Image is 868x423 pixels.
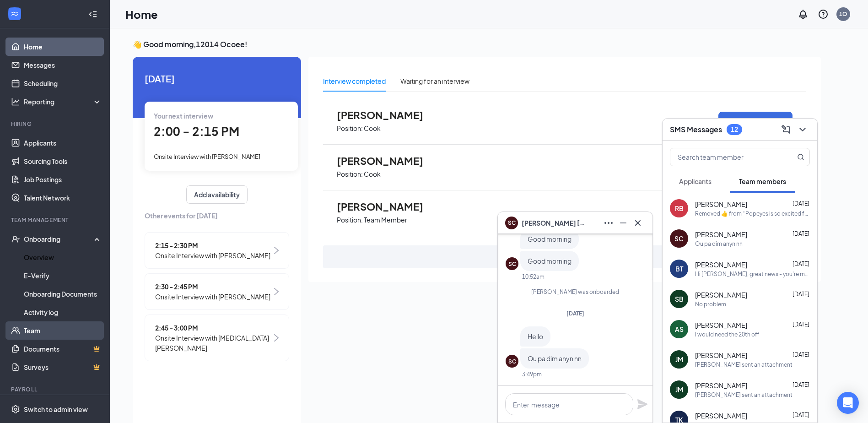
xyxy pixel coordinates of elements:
span: Applicants [679,177,712,185]
svg: Plane [637,399,648,410]
p: Cook [364,170,381,179]
a: Overview [24,248,102,266]
span: [DATE] [793,200,809,207]
div: Open Intercom Messenger [837,392,859,414]
span: [DATE] [793,412,809,418]
div: 3:49pm [522,370,542,378]
a: DocumentsCrown [24,340,102,358]
svg: Cross [632,217,643,228]
h3: SMS Messages [670,125,722,135]
span: Ou pa dim anyn nn [528,354,582,363]
button: Ellipses [601,216,616,230]
a: Activity log [24,303,102,321]
svg: Ellipses [603,217,614,228]
svg: ChevronDown [797,124,808,135]
input: Search team member [670,148,779,166]
div: BT [675,264,683,273]
button: Minimize [616,216,631,230]
div: [PERSON_NAME] was onboarded [506,288,645,296]
span: Onsite Interview with [PERSON_NAME] [154,153,260,160]
span: Onsite Interview with [PERSON_NAME] [155,250,270,260]
span: Onsite Interview with [MEDICAL_DATA][PERSON_NAME] [155,333,272,353]
a: Messages [24,56,102,74]
div: SB [675,294,684,304]
span: Onsite Interview with [PERSON_NAME] [155,292,270,302]
span: [PERSON_NAME] [695,290,747,299]
div: Ou pa dim anyn nn [695,240,743,248]
button: Cross [631,216,645,230]
span: 2:45 - 3:00 PM [155,323,272,333]
h1: Home [125,6,158,22]
span: [PERSON_NAME] [695,230,747,239]
div: JM [675,355,683,364]
svg: ComposeMessage [781,124,792,135]
span: 2:00 - 2:15 PM [154,124,239,139]
div: [PERSON_NAME] sent an attachment [695,391,793,399]
svg: Collapse [88,10,97,19]
button: Add availability [186,185,248,204]
div: Payroll [11,385,100,393]
span: [PERSON_NAME] [695,411,747,420]
div: JM [675,385,683,394]
span: [PERSON_NAME] [695,200,747,209]
svg: WorkstreamLogo [10,9,19,18]
span: [DATE] [566,310,584,317]
div: Removed ‌👍‌ from “ Popeyes is so excited for you to join our team! Do you know anyone else who mi... [695,210,810,217]
span: [DATE] [793,351,809,358]
a: Home [24,38,102,56]
p: Position: [337,170,363,179]
a: Applicants [24,134,102,152]
span: [PERSON_NAME] [695,351,747,360]
button: Move to next stage [718,112,793,131]
a: Scheduling [24,74,102,92]
div: AS [675,325,684,334]
div: Switch to admin view [24,405,88,414]
svg: Analysis [11,97,20,106]
p: Position: [337,124,363,133]
span: Team members [739,177,786,185]
a: Talent Network [24,189,102,207]
a: Onboarding Documents [24,285,102,303]
span: [DATE] [793,381,809,388]
svg: UserCheck [11,234,20,244]
span: 2:30 - 2:45 PM [155,282,270,292]
span: [PERSON_NAME] [337,109,437,121]
span: [DATE] [145,71,289,86]
h3: 👋 Good morning, 12014 Ocoee ! [133,39,821,49]
div: Waiting for an interview [400,76,469,86]
p: Team Member [364,216,407,224]
span: [DATE] [793,321,809,328]
svg: Minimize [618,217,629,228]
a: Job Postings [24,170,102,189]
div: Hiring [11,120,100,128]
div: 10:52am [522,273,545,281]
span: [DATE] [793,230,809,237]
div: 12 [731,125,738,133]
p: Position: [337,216,363,224]
div: SC [674,234,684,243]
div: SC [508,358,516,365]
span: [PERSON_NAME] [695,320,747,330]
span: Good morning [528,235,571,243]
div: No problem [695,300,726,308]
svg: QuestionInfo [818,9,829,20]
span: Your next interview [154,112,213,120]
svg: Settings [11,405,20,414]
div: 1O [839,10,847,18]
div: Onboarding [24,234,94,244]
div: Reporting [24,97,102,106]
div: RB [675,204,684,213]
a: Sourcing Tools [24,152,102,170]
span: [PERSON_NAME] [337,201,437,212]
button: ComposeMessage [779,122,793,137]
button: ChevronDown [795,122,810,137]
div: [PERSON_NAME] sent an attachment [695,361,793,369]
div: I would need the 20th off [695,331,759,338]
div: Hi [PERSON_NAME], great news - you're moving on to the next stage of your new job! In order to pr... [695,270,810,278]
span: Good morning [528,257,571,265]
p: Cook [364,124,381,133]
span: 2:15 - 2:30 PM [155,240,270,250]
span: Other events for [DATE] [145,211,289,221]
svg: Notifications [798,9,809,20]
span: [DATE] [793,260,809,267]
